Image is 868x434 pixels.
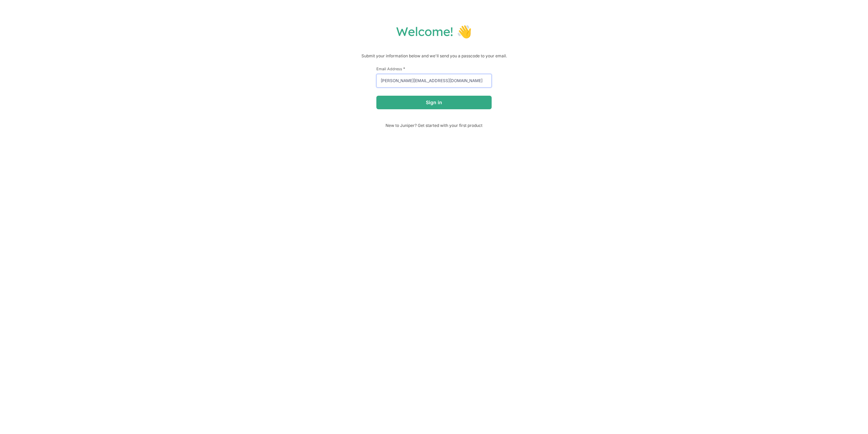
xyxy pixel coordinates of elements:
label: Email Address [376,66,492,71]
span: This field is required. [403,66,405,71]
p: Submit your information below and we'll send you a passcode to your email. [7,53,861,59]
input: email@example.com [376,74,492,88]
h1: Welcome! 👋 [7,24,861,39]
span: New to Juniper? Get started with your first product [376,123,492,128]
button: Sign in [376,96,492,109]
